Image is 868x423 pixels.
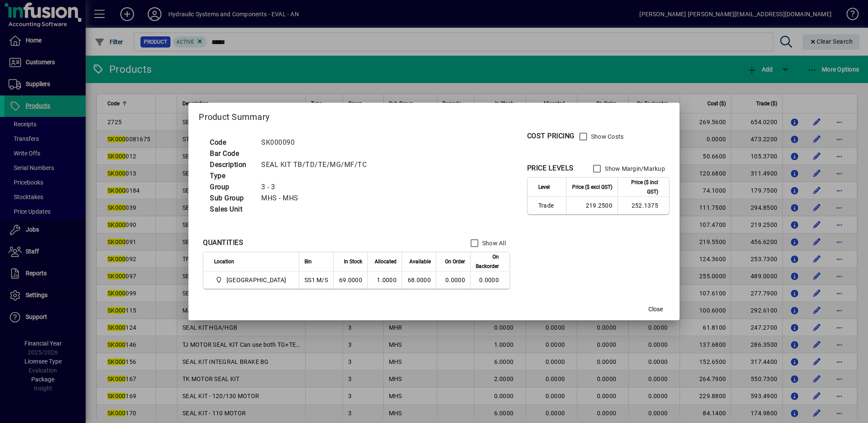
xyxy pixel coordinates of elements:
td: Code [206,137,257,148]
span: Location [214,257,234,266]
td: 69.0000 [333,271,367,289]
td: SEAL KIT TB/TD/TE/MG/MF/TC [257,159,377,170]
h2: Product Summary [188,103,680,128]
span: On Order [445,257,465,266]
td: SK000090 [257,137,377,148]
span: On Backorder [476,252,499,271]
td: 3 - 3 [257,182,377,193]
td: 68.0000 [402,271,436,289]
span: Available [409,257,431,266]
span: In Stock [344,257,362,266]
td: Sub Group [206,193,257,204]
td: Sales Unit [206,204,257,215]
span: Allocated [375,257,397,266]
label: Show All [480,239,506,247]
td: Group [206,182,257,193]
td: MHS - MHS [257,193,377,204]
label: Show Costs [589,132,624,141]
button: Close [642,301,669,317]
div: PRICE LEVELS [527,163,574,173]
span: [GEOGRAPHIC_DATA] [227,276,286,284]
div: QUANTITIES [203,238,243,248]
span: Trade [538,201,561,210]
div: COST PRICING [527,131,575,141]
td: 1.0000 [367,271,402,289]
span: Bin [304,257,312,266]
td: Bar Code [206,148,257,159]
td: 0.0000 [470,271,510,289]
span: Price ($ incl GST) [623,178,658,197]
span: Level [538,182,550,192]
span: Close [648,305,663,314]
td: 252.1375 [617,197,669,214]
td: Description [206,159,257,170]
span: Price ($ excl GST) [572,182,612,192]
td: 219.2500 [566,197,617,214]
label: Show Margin/Markup [603,164,665,173]
td: SS1 M/S [299,271,333,289]
span: Christchurch [214,275,289,285]
td: Type [206,170,257,182]
span: 0.0000 [445,277,465,283]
